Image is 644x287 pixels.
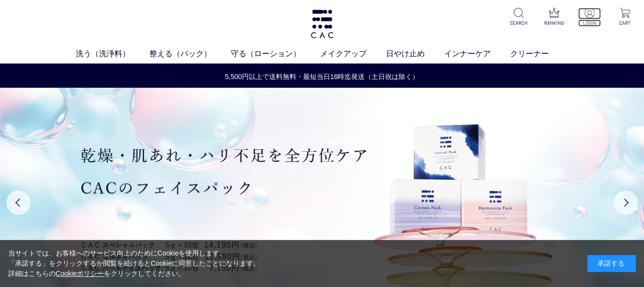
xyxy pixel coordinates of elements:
[149,48,231,60] a: 整える（パック）
[76,48,149,60] a: 洗う（洗浄料）
[386,48,444,60] a: 日やけ止め
[613,19,636,27] p: CART
[6,191,31,215] button: Previous
[507,8,530,27] a: SEARCH
[320,48,386,60] a: メイクアップ
[56,270,104,277] a: Cookieポリシー
[613,8,636,27] a: CART
[231,48,320,60] a: 守る（ローション）
[613,191,638,215] button: Next
[578,8,601,27] a: LOGIN
[543,8,565,27] a: RANKING
[507,19,530,27] p: SEARCH
[543,19,565,27] p: RANKING
[309,10,335,38] img: logo
[0,72,644,82] a: 5,500円以上で送料無料・最短当日16時迄発送（土日祝は除く）
[587,255,636,272] div: 承諾する
[444,48,510,60] a: インナーケア
[578,19,601,27] p: LOGIN
[8,248,260,279] div: 当サイトでは、お客様へのサービス向上のためにCookieを使用します。 「承諾する」をクリックするか閲覧を続けるとCookieに同意したことになります。 詳細はこちらの をクリックしてください。
[510,48,568,60] a: クリーナー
